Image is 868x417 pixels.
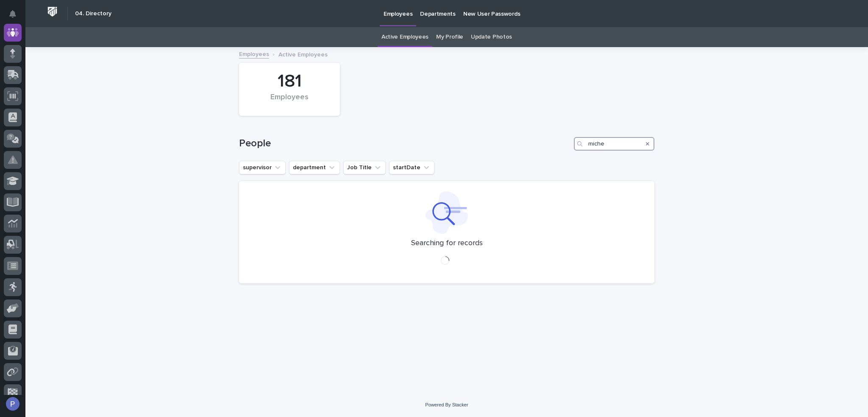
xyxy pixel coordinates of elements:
[411,239,483,248] p: Searching for records
[389,161,434,174] button: startDate
[343,161,386,174] button: Job Title
[75,10,111,17] h2: 04. Directory
[239,161,286,174] button: supervisor
[436,27,463,47] a: My Profile
[4,395,22,413] button: users-avatar
[471,27,512,47] a: Update Photos
[4,5,22,23] button: Notifications
[45,4,60,20] img: Workspace Logo
[289,161,340,174] button: department
[278,49,328,59] p: Active Employees
[253,93,325,111] div: Employees
[425,402,468,407] a: Powered By Stacker
[239,49,269,59] a: Employees
[253,71,325,92] div: 181
[239,137,570,150] h1: People
[574,137,654,151] input: Search
[11,10,22,24] div: Notifications
[381,27,428,47] a: Active Employees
